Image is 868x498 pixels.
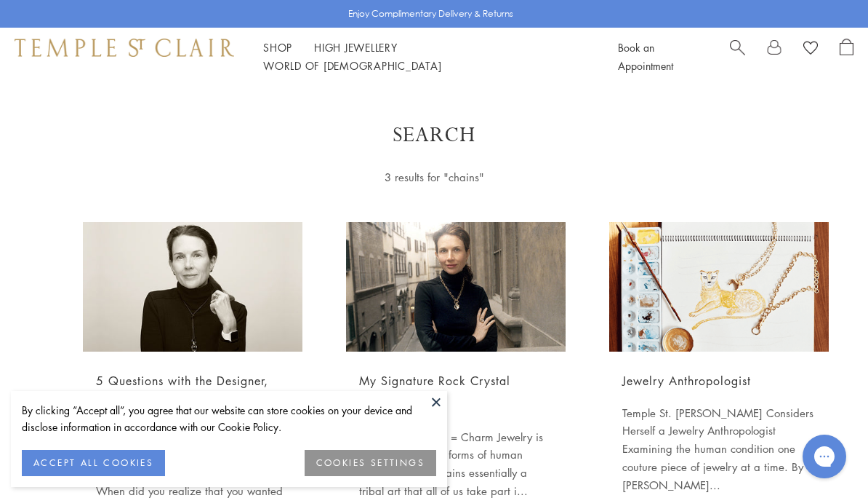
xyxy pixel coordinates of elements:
p: Enjoy Complimentary Delivery & Returns [348,7,513,21]
div: By clicking “Accept all”, you agree that our website can store cookies on your device and disclos... [22,402,436,435]
img: Temple St. Clair [15,39,234,56]
button: COOKIES SETTINGS [305,450,436,476]
a: High JewelleryHigh Jewellery [314,40,398,55]
a: 5 Questions with the Designer, [GEOGRAPHIC_DATA] [96,373,268,413]
img: My Signature Rock Crystal Amulet [346,222,566,352]
a: Search [730,39,745,75]
a: View Wishlist [803,39,818,60]
a: My Signature Rock Crystal Amulet [359,373,510,413]
img: 5 Questions with the Designer, Temple St. Clair [83,222,302,352]
iframe: Gorgias live chat messenger [795,430,853,483]
div: 3 results for "chains" [241,168,627,186]
a: Jewelry Anthropologist [622,373,751,389]
a: Book an Appointment [618,40,673,73]
button: ACCEPT ALL COOKIES [22,450,165,476]
img: Jewelry Anthropologist [609,222,829,352]
a: World of [DEMOGRAPHIC_DATA]World of [DEMOGRAPHIC_DATA] [263,58,441,73]
nav: Main navigation [263,39,585,75]
h1: Search [58,122,810,149]
p: Temple St. [PERSON_NAME] Considers Herself a Jewelry Anthropologist Examining the human condition... [622,404,816,494]
a: ShopShop [263,40,292,55]
a: Open Shopping Bag [840,39,853,75]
